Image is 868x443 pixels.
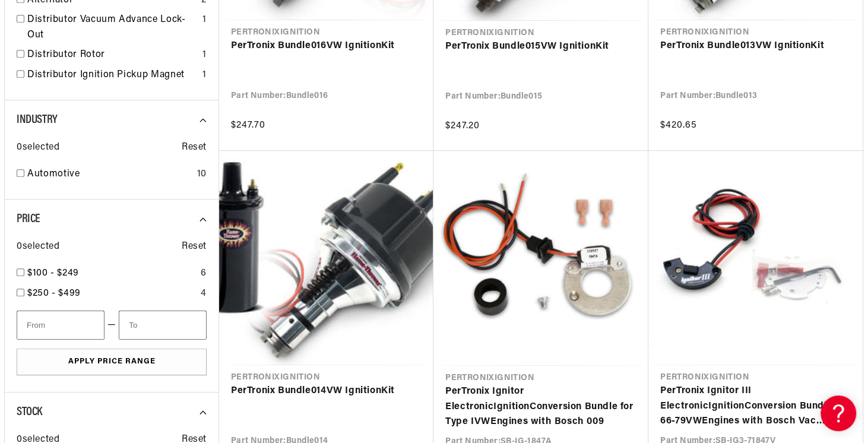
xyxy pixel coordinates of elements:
a: PerTronix Bundle014VW IgnitionKit [231,384,422,399]
a: PerTronix Bundle015VW IgnitionKit [445,39,636,55]
span: Industry [17,114,58,126]
a: PerTronix Bundle016VW IgnitionKit [231,39,422,54]
div: 6 [201,266,207,281]
button: Apply Price Range [17,349,207,375]
span: 0 selected [17,140,59,156]
a: Automotive [27,167,192,182]
span: Reset [182,140,207,156]
div: 1 [202,48,207,63]
span: $250 - $499 [27,289,81,298]
span: Stock [17,406,42,418]
input: To [119,311,207,340]
div: 4 [201,286,207,302]
span: Price [17,213,40,225]
a: Distributor Ignition Pickup Magnet [27,68,198,83]
span: 0 selected [17,239,59,255]
div: 1 [202,12,207,28]
a: PerTronix Ignitor ElectronicIgnitionConversion Bundle for Type IVWEngines with Bosch 009 [445,384,636,430]
span: $100 - $249 [27,268,79,278]
div: 1 [202,68,207,83]
span: Reset [182,239,207,255]
div: 10 [197,167,207,182]
a: Distributor Vacuum Advance Lock-Out [27,12,198,43]
a: PerTronix Bundle013VW IgnitionKit [660,39,851,54]
input: From [17,311,104,340]
span: — [107,318,116,333]
a: PerTronix Ignitor III ElectronicIgnitionConversion Bundle for 66-79VWEngines with Bosch Vac Distr... [660,384,851,429]
a: Distributor Rotor [27,48,198,63]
